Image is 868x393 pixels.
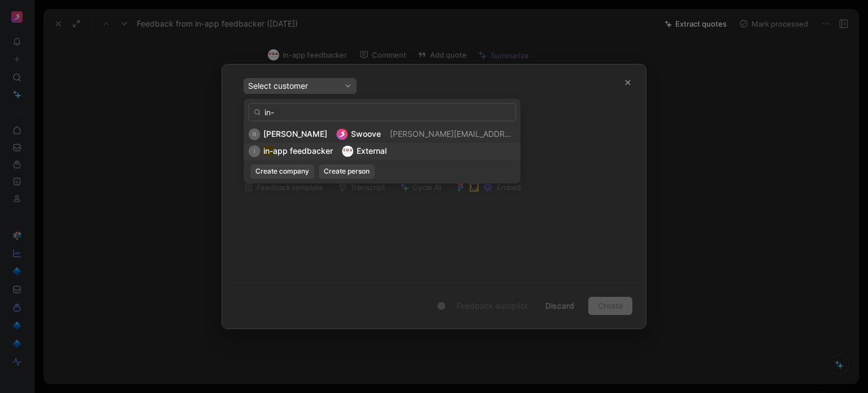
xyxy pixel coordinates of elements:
mark: in- [263,146,273,156]
button: Create person [319,164,375,179]
span: [PERSON_NAME][EMAIL_ADDRESS][DOMAIN_NAME] [390,129,586,139]
img: logo [336,128,348,140]
div: i [249,145,260,157]
span: Create company [255,166,309,177]
input: Search... [248,103,516,121]
span: Create person [324,166,370,177]
span: Swoove [351,129,381,139]
span: External [357,146,387,156]
span: app feedbacker [273,146,333,156]
img: logo [342,145,353,157]
div: R [249,128,260,140]
button: Create company [250,164,314,179]
span: [PERSON_NAME] [263,129,327,139]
